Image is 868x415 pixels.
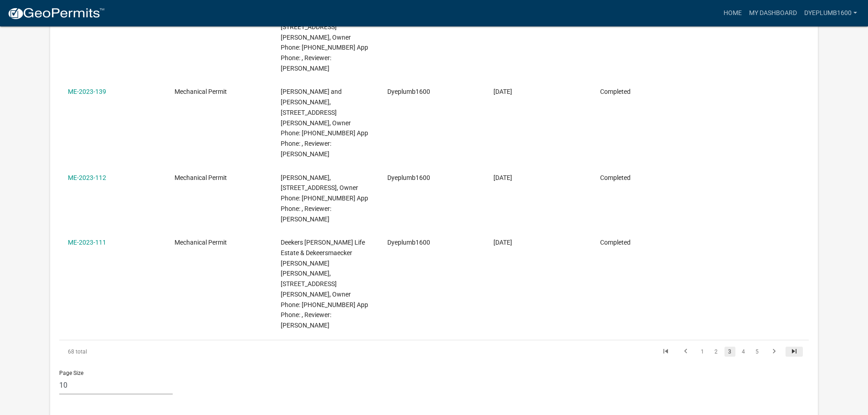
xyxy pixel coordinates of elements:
[175,88,227,95] span: Mechanical Permit
[387,174,430,181] span: Dyeplumb1600
[493,174,512,181] span: 07/11/2023
[600,174,631,181] span: Completed
[281,174,368,223] span: Ruess Jamie R, 532 E 300 N LA PORTE 46350, Owner Phone: 2193693578 App Phone: , Reviewer: Janet Cole
[786,347,803,357] a: go to last page
[801,5,861,22] a: Dyeplumb1600
[720,5,745,22] a: Home
[738,347,749,357] a: 4
[68,88,106,95] a: ME-2023-139
[657,347,674,357] a: go to first page
[59,340,207,363] div: 68 total
[696,344,709,359] li: page 1
[175,174,227,181] span: Mechanical Permit
[600,88,631,95] span: Completed
[493,239,512,246] span: 07/11/2023
[724,347,735,357] a: 3
[697,347,708,357] a: 1
[175,239,227,246] span: Mechanical Permit
[737,344,750,359] li: page 4
[600,239,631,246] span: Completed
[711,347,722,357] a: 2
[68,174,106,181] a: ME-2023-112
[493,88,512,95] span: 08/14/2023
[765,347,783,357] a: go to next page
[752,347,763,357] a: 5
[750,344,764,359] li: page 5
[723,344,737,359] li: page 3
[387,88,430,95] span: Dyeplumb1600
[709,344,723,359] li: page 2
[677,347,694,357] a: go to previous page
[745,5,801,22] a: My Dashboard
[281,88,368,158] span: Scroggin David H and Pamela S, 720 WAVERLY RD LA PORTE 46350, Owner Phone: 2193441158 App Phone: ...
[281,2,368,72] span: Scroggin David H and Pamela S, 720 WAVERLY RD LA PORTE 46350, Owner Phone: 2193441158 App Phone: ...
[387,239,430,246] span: Dyeplumb1600
[68,239,106,246] a: ME-2023-111
[281,239,368,329] span: Deekers Leo Life Estate & Dekeersmaecker Rudolph Mary Joseph, 333 W JOHNSON RD LA PORTE 46350, Ow...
